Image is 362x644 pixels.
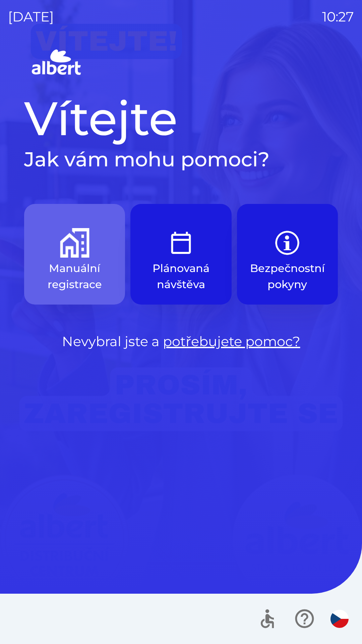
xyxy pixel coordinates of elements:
[24,47,338,79] img: Logo
[24,204,125,305] button: Manuální registrace
[24,147,338,172] h2: Jak vám mohu pomoci?
[146,260,215,292] p: Plánovaná návštěva
[250,260,325,292] p: Bezpečnostní pokyny
[60,228,89,258] img: d73f94ca-8ab6-4a86-aa04-b3561b69ae4e.png
[237,204,338,305] button: Bezpečnostní pokyny
[24,90,338,147] h1: Vítejte
[130,204,231,305] button: Plánovaná návštěva
[24,331,338,352] p: Nevybral jste a
[163,333,300,350] a: potřebujete pomoc?
[322,7,354,27] p: 10:27
[8,7,54,27] p: [DATE]
[330,610,349,628] img: cs flag
[40,260,109,292] p: Manuální registrace
[273,228,302,258] img: b85e123a-dd5f-4e82-bd26-90b222bbbbcf.png
[166,228,196,258] img: e9efe3d3-6003-445a-8475-3fd9a2e5368f.png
